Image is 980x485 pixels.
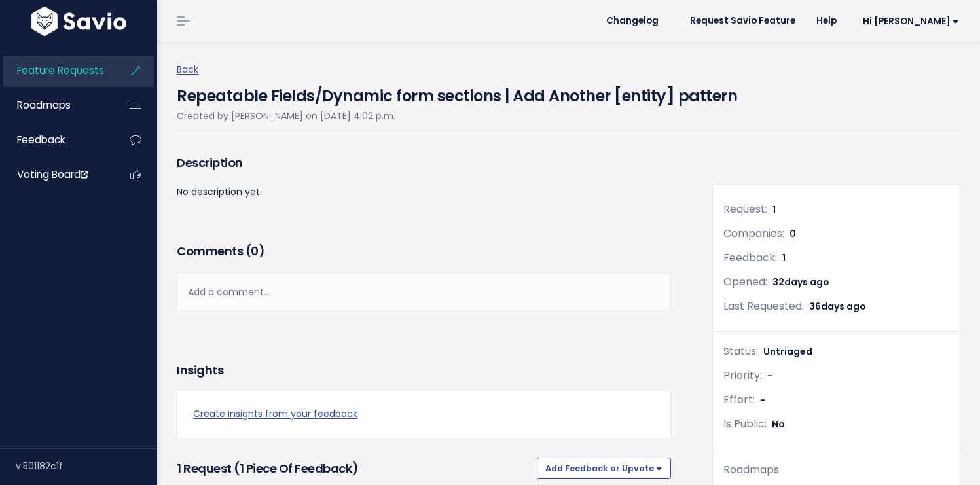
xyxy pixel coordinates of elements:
h4: Repeatable Fields/Dynamic form sections | Add Another [entity] pattern [177,78,737,108]
div: Add a comment... [177,273,671,312]
span: 1 [782,251,786,264]
div: v.501182c1f [16,449,157,483]
span: 36 [809,300,866,313]
span: days ago [821,300,866,313]
span: Roadmaps [17,98,71,112]
span: Hi [PERSON_NAME] [863,16,959,26]
span: Companies: [723,226,784,241]
span: 1 [772,203,776,216]
span: Last Requested: [723,298,804,314]
a: Help [806,11,847,31]
button: Add Feedback or Upvote [537,458,671,478]
span: Voting Board [17,168,88,181]
span: Opened: [723,274,767,289]
a: Voting Board [3,160,109,190]
div: Roadmaps [723,461,949,480]
p: No description yet. [177,184,671,200]
h3: Insights [177,361,223,380]
span: Request: [723,202,767,217]
a: Request Savio Feature [680,11,806,31]
img: logo-white.9d6f32f41409.svg [28,7,130,36]
h3: 1 Request (1 piece of Feedback) [177,459,532,478]
span: Feature Requests [17,63,104,77]
span: 32 [772,276,829,289]
span: 0 [251,243,259,259]
span: Untriaged [763,345,812,358]
span: - [760,393,765,406]
span: Priority: [723,368,762,383]
span: Effort: [723,392,755,407]
a: Hi [PERSON_NAME] [847,11,970,31]
a: Back [177,63,198,76]
span: - [767,369,772,382]
span: Status: [723,344,758,359]
span: Changelog [606,16,659,26]
span: Created by [PERSON_NAME] on [DATE] 4:02 p.m. [177,109,395,122]
span: Feedback [17,133,65,147]
span: days ago [784,276,829,289]
span: Is Public: [723,416,767,431]
a: Feature Requests [3,56,109,86]
a: Feedback [3,125,109,155]
span: No [772,418,785,431]
a: Roadmaps [3,90,109,120]
h3: Description [177,154,671,172]
a: Create insights from your feedback [193,406,655,422]
span: Feedback: [723,250,777,265]
span: 0 [789,227,796,240]
h3: Comments ( ) [177,242,671,260]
